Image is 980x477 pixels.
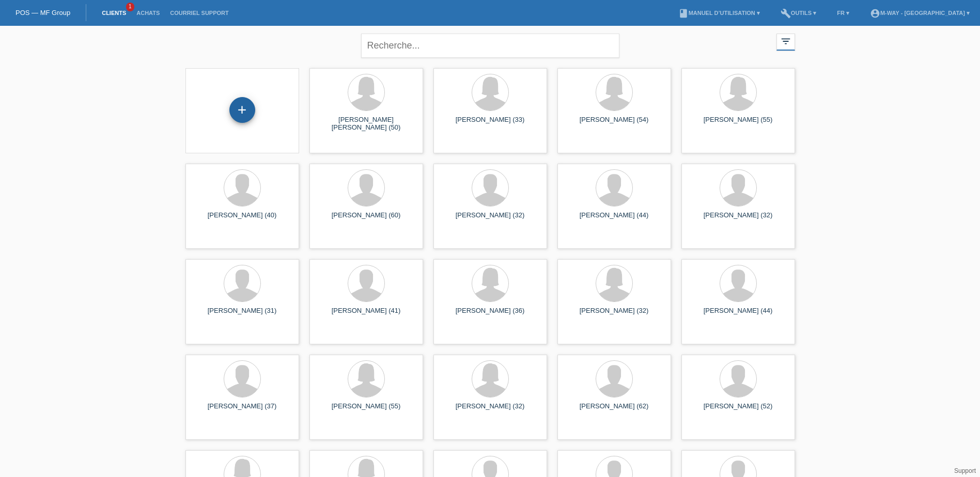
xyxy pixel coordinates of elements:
div: [PERSON_NAME] (32) [566,307,663,323]
a: Courriel Support [165,10,234,16]
a: account_circlem-way - [GEOGRAPHIC_DATA] ▾ [865,10,975,16]
a: Achats [131,10,165,16]
div: [PERSON_NAME] [PERSON_NAME] (50) [318,116,415,132]
div: [PERSON_NAME] (62) [566,402,663,419]
div: [PERSON_NAME] (55) [690,116,787,132]
div: [PERSON_NAME] (36) [442,307,539,323]
div: [PERSON_NAME] (44) [690,307,787,323]
a: bookManuel d’utilisation ▾ [673,10,765,16]
a: FR ▾ [832,10,854,16]
div: [PERSON_NAME] (32) [442,402,539,419]
div: [PERSON_NAME] (32) [690,211,787,228]
input: Recherche... [361,34,619,58]
div: [PERSON_NAME] (32) [442,211,539,228]
div: [PERSON_NAME] (52) [690,402,787,419]
a: POS — MF Group [15,9,70,17]
div: Enregistrer le client [230,101,255,119]
i: build [781,8,791,19]
div: [PERSON_NAME] (31) [194,307,291,323]
a: Clients [97,10,131,16]
i: account_circle [870,8,880,19]
i: filter_list [780,36,791,47]
div: [PERSON_NAME] (44) [566,211,663,228]
i: book [678,8,689,19]
span: 1 [126,3,134,11]
div: [PERSON_NAME] (41) [318,307,415,323]
div: [PERSON_NAME] (37) [194,402,291,419]
div: [PERSON_NAME] (33) [442,116,539,132]
div: [PERSON_NAME] (60) [318,211,415,228]
div: [PERSON_NAME] (55) [318,402,415,419]
div: [PERSON_NAME] (54) [566,116,663,132]
a: Support [954,467,976,474]
a: buildOutils ▾ [775,10,821,16]
div: [PERSON_NAME] (40) [194,211,291,228]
